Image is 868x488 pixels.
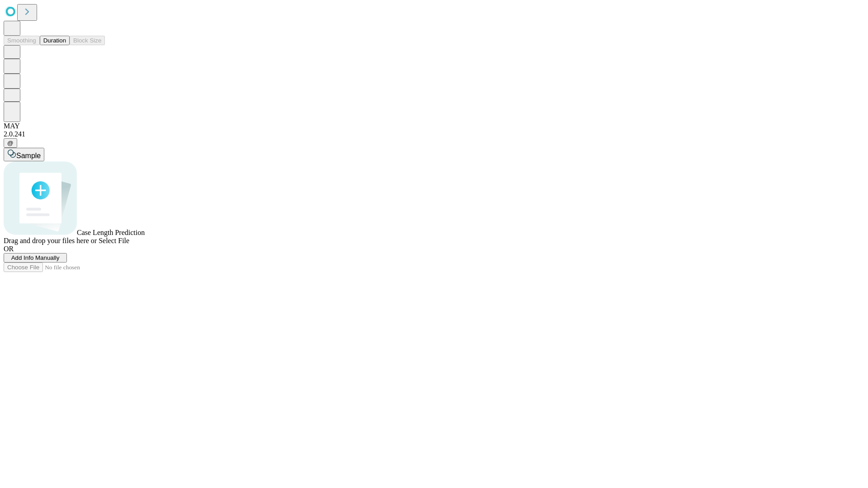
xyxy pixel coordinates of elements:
[4,36,40,45] button: Smoothing
[99,237,129,244] span: Select File
[4,130,864,138] div: 2.0.241
[77,229,145,236] span: Case Length Prediction
[40,36,70,45] button: Duration
[70,36,105,45] button: Block Size
[11,254,60,261] span: Add Info Manually
[4,237,97,244] span: Drag and drop your files here or
[4,253,67,263] button: Add Info Manually
[4,122,864,130] div: MAY
[7,140,14,146] span: @
[16,152,41,160] span: Sample
[4,245,14,253] span: OR
[4,138,17,148] button: @
[4,148,44,161] button: Sample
